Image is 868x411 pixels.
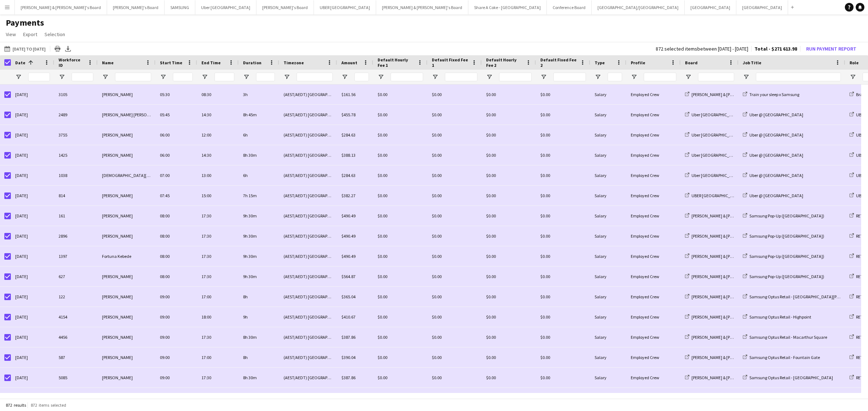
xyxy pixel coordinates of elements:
div: 07:45 [156,186,197,205]
div: [DATE] [11,327,54,347]
div: [DATE] [11,226,54,246]
app-action-btn: Print [53,44,62,53]
div: $0.00 [482,186,536,205]
div: Salary [590,267,626,286]
button: [PERSON_NAME] & [PERSON_NAME]'s Board [376,0,468,14]
div: $0.00 [482,287,536,307]
div: Employed Crew [626,125,681,145]
a: Samsung Pop-Up ([GEOGRAPHIC_DATA]) [743,274,824,279]
div: 6h [239,165,279,185]
a: [PERSON_NAME] & [PERSON_NAME]'s Board [685,92,772,97]
div: Salary [590,105,626,125]
div: 8h 30m [239,368,279,388]
div: $0.00 [373,145,427,165]
div: [DATE] [11,267,54,286]
a: Uber @ [GEOGRAPHIC_DATA] [743,112,803,117]
div: 17:30 [197,368,239,388]
div: (AEST/AEDT) [GEOGRAPHIC_DATA] [279,85,337,104]
div: 7h 15m [239,186,279,205]
span: View [6,31,16,38]
span: Samsung Optus Retail - Macarthur Square [749,334,827,340]
button: SAMSUNG [165,0,195,14]
div: 17:30 [197,327,239,347]
button: Open Filter Menu [378,74,384,80]
input: Workforce ID Filter Input [72,73,93,81]
div: 17:30 [197,267,239,286]
div: $0.00 [427,267,482,286]
div: 05:45 [156,105,197,125]
div: Employed Crew [626,85,681,104]
input: Name Filter Input [115,73,151,81]
span: Uber @ [GEOGRAPHIC_DATA] [749,193,803,198]
div: 814 [54,186,98,205]
div: Salary [590,226,626,246]
button: Open Filter Menu [59,74,65,80]
div: $0.00 [482,85,536,104]
div: 122 [54,287,98,307]
div: 07:00 [156,165,197,185]
button: Open Filter Menu [685,74,692,80]
div: $0.00 [482,125,536,145]
div: 17:30 [197,246,239,266]
span: Samsung Pop-Up ([GEOGRAPHIC_DATA]) [749,213,824,219]
button: Share A Coke - [GEOGRAPHIC_DATA] [468,0,547,14]
div: $0.00 [373,246,427,266]
span: Uber [GEOGRAPHIC_DATA] [692,173,741,178]
div: 8h [239,347,279,367]
div: 5085 [54,368,98,388]
div: 7h [239,388,279,408]
div: 9h 30m [239,267,279,286]
a: Samsung Optus Retail - Macarthur Square [743,334,827,340]
span: Uber @ [GEOGRAPHIC_DATA] [749,112,803,117]
div: Salary [590,85,626,104]
div: $0.00 [373,347,427,367]
div: $0.00 [536,267,590,286]
div: $0.00 [427,85,482,104]
div: 09:00 [156,287,197,307]
span: [PERSON_NAME] & [PERSON_NAME]'s Board [692,334,772,340]
div: [DATE] [11,186,54,205]
div: 2896 [54,226,98,246]
div: (AEST/AEDT) [GEOGRAPHIC_DATA] [279,165,337,185]
button: Uber [GEOGRAPHIC_DATA] [195,0,256,14]
div: 17:00 [197,347,239,367]
div: 587 [54,347,98,367]
div: Employed Crew [626,347,681,367]
button: Open Filter Menu [432,74,438,80]
div: $0.00 [536,125,590,145]
div: 06:00 [156,145,197,165]
div: 9h 30m [239,226,279,246]
div: 9h [239,307,279,327]
div: [DATE] [11,125,54,145]
a: Uber [GEOGRAPHIC_DATA] [685,112,741,117]
div: $0.00 [482,267,536,286]
div: $0.00 [427,165,482,185]
div: 09:00 [156,347,197,367]
div: $0.00 [427,206,482,226]
div: $0.00 [536,327,590,347]
input: Date Filter Input [28,73,50,81]
div: 08:00 [156,267,197,286]
span: Uber @ [GEOGRAPHIC_DATA] [749,173,803,178]
div: (AEST/AEDT) [GEOGRAPHIC_DATA] [279,267,337,286]
div: Employed Crew [626,186,681,205]
button: Run Payment Report [803,44,859,53]
input: Amount Filter Input [354,73,369,81]
div: Employed Crew [626,206,681,226]
div: $0.00 [482,347,536,367]
div: Employed Crew [626,165,681,185]
button: [GEOGRAPHIC_DATA] [736,0,788,14]
div: 8h 30m [239,145,279,165]
div: $0.00 [373,186,427,205]
div: Employed Crew [626,327,681,347]
div: $0.00 [427,246,482,266]
span: Samsung Optus Retail - Highpoint [749,314,811,320]
span: Train your sleep x Samsung [749,92,799,97]
div: 4154 [54,307,98,327]
div: (AEST/AEDT) [GEOGRAPHIC_DATA] [279,368,337,388]
span: Selection [44,31,65,38]
div: Salary [590,206,626,226]
button: UBER [GEOGRAPHIC_DATA] [314,0,376,14]
div: $0.00 [482,105,536,125]
div: (AEST/AEDT) [GEOGRAPHIC_DATA] [279,105,337,125]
